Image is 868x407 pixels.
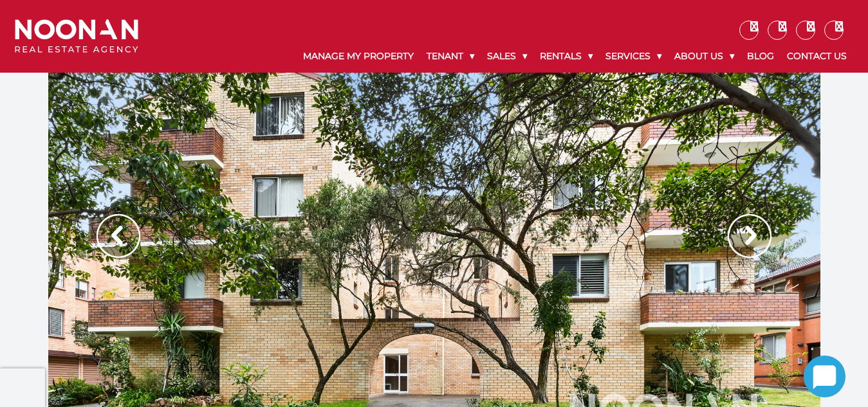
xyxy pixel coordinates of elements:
[728,214,771,258] img: Arrow slider
[741,40,780,73] a: Blog
[533,40,599,73] a: Rentals
[297,40,420,73] a: Manage My Property
[599,40,668,73] a: Services
[668,40,741,73] a: About Us
[420,40,481,73] a: Tenant
[780,40,853,73] a: Contact Us
[481,40,533,73] a: Sales
[15,19,138,53] img: Noonan Real Estate Agency
[97,214,140,258] img: Arrow slider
